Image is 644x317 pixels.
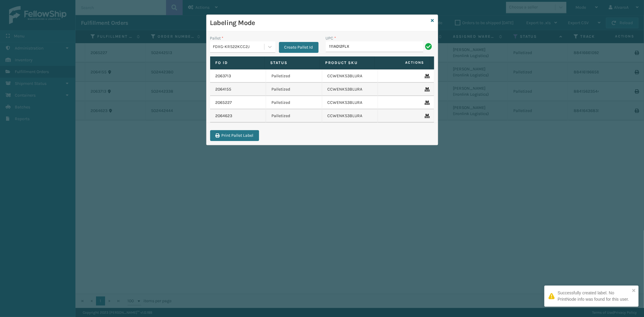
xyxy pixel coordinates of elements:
label: Status [270,60,314,66]
a: 2063713 [216,73,231,79]
td: CCWENKS3BLURA [322,69,378,83]
td: CCWENKS3BLURA [322,109,378,123]
span: Actions [376,58,428,68]
label: Product SKU [325,60,369,66]
a: 2065227 [216,100,232,106]
i: Remove From Pallet [425,114,428,118]
button: close [632,288,636,294]
td: Palletized [266,109,322,123]
i: Remove From Pallet [425,87,428,91]
td: Palletized [266,83,322,96]
td: CCWENKS3BLURA [322,96,378,109]
label: Fo Id [216,60,259,66]
div: FDXG-KRS22KCC2J [213,44,265,50]
div: Successfully created label. No PrintNode info was found for this user. [558,290,630,303]
a: 2064155 [216,86,232,92]
td: CCWENKS3BLURA [322,83,378,96]
td: Palletized [266,69,322,83]
i: Remove From Pallet [425,101,428,105]
i: Remove From Pallet [425,74,428,78]
h3: Labeling Mode [210,18,429,27]
button: Create Pallet Id [279,42,319,53]
button: Print Pallet Label [210,130,259,141]
a: 2064623 [216,113,232,119]
label: Pallet [210,35,224,41]
label: UPC [326,35,336,41]
td: Palletized [266,96,322,109]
